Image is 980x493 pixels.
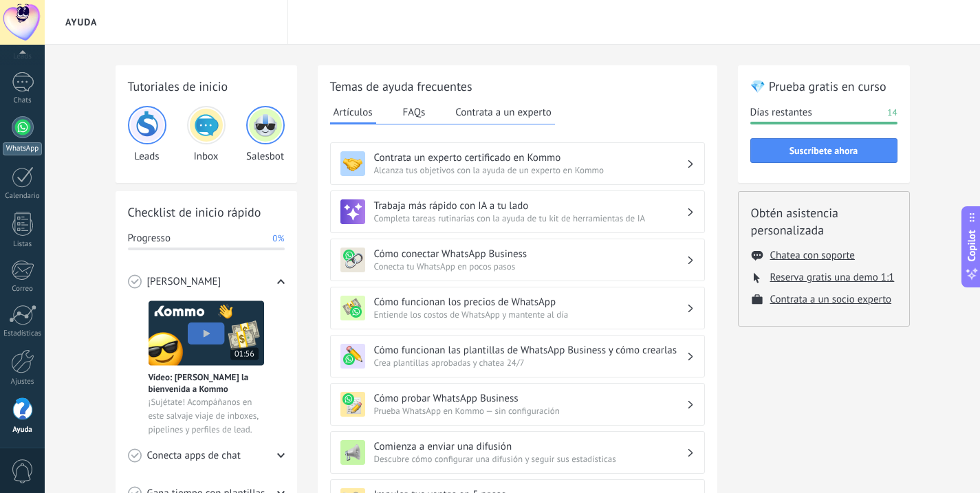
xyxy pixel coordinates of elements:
div: Ayuda [3,426,43,435]
h3: Cómo funcionan las plantillas de WhatsApp Business y cómo crearlas [374,344,686,357]
span: Suscríbete ahora [790,146,858,155]
h3: Cómo funcionan los precios de WhatsApp [374,296,686,309]
div: Chats [3,96,43,105]
span: Días restantes [750,106,812,120]
h3: Trabaja más rápido con IA a tu lado [374,199,686,212]
span: 14 [887,106,897,120]
button: Reserva gratis una demo 1:1 [770,271,895,284]
span: Copilot [965,230,979,261]
span: Vídeo: [PERSON_NAME] la bienvenida a Kommo [149,371,264,395]
img: Meet video [149,300,264,366]
span: [PERSON_NAME] [147,275,221,289]
div: Listas [3,240,43,249]
div: WhatsApp [3,142,42,155]
span: Crea plantillas aprobadas y chatea 24/7 [374,357,686,369]
h3: Contrata un experto certificado en Kommo [374,151,686,164]
div: Ajustes [3,377,43,386]
span: Conecta tu WhatsApp en pocos pasos [374,261,686,272]
div: Salesbot [246,106,285,163]
div: Estadísticas [3,329,43,338]
h2: Obtén asistencia personalizada [751,204,897,239]
div: Leads [128,106,166,163]
button: Chatea con soporte [770,249,855,262]
div: Calendario [3,192,43,201]
div: Correo [3,285,43,294]
h2: Checklist de inicio rápido [128,204,285,221]
span: Descubre cómo configurar una difusión y seguir sus estadísticas [374,453,686,465]
span: Alcanza tus objetivos con la ayuda de un experto en Kommo [374,164,686,176]
span: Completa tareas rutinarias con la ayuda de tu kit de herramientas de IA [374,212,686,224]
span: Prueba WhatsApp en Kommo — sin configuración [374,405,686,417]
h2: 💎 Prueba gratis en curso [750,78,897,95]
span: ¡Sujétate! Acompáñanos en este salvaje viaje de inboxes, pipelines y perfiles de lead. [149,395,264,437]
div: Inbox [187,106,226,163]
h3: Cómo conectar WhatsApp Business [374,248,686,261]
button: Suscríbete ahora [750,138,897,163]
button: Contrata a un experto [452,102,554,122]
button: Artículos [330,102,376,124]
h3: Cómo probar WhatsApp Business [374,392,686,405]
button: FAQs [400,102,429,122]
span: Conecta apps de chat [147,449,241,463]
h2: Tutoriales de inicio [128,78,285,95]
span: Progresso [128,232,171,245]
span: 0% [272,232,284,245]
h2: Temas de ayuda frecuentes [330,78,705,95]
button: Contrata a un socio experto [770,293,892,306]
h3: Comienza a enviar una difusión [374,440,686,453]
span: Entiende los costos de WhatsApp y mantente al día [374,309,686,320]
